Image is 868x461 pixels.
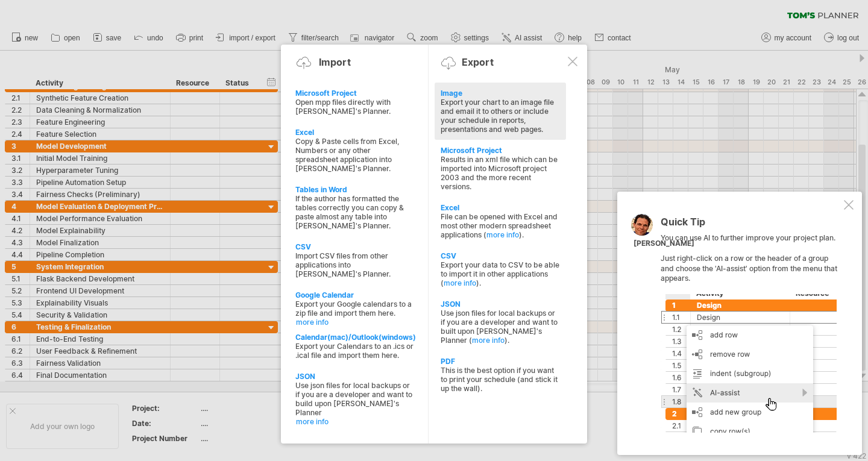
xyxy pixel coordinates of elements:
[486,230,519,239] a: more info
[296,417,415,426] a: more info
[661,217,841,433] div: You can use AI to further improve your project plan. Just right-click on a row or the header of a...
[462,56,494,68] div: Export
[295,185,415,194] div: Tables in Word
[634,239,694,249] div: [PERSON_NAME]
[441,309,560,345] div: Use json files for local backups or if you are a developer and want to built upon [PERSON_NAME]'s...
[441,89,560,98] div: Image
[441,251,560,260] div: CSV
[661,217,841,233] div: Quick Tip
[444,278,476,287] a: more info
[295,128,415,137] div: Excel
[441,299,560,309] div: JSON
[441,146,560,155] div: Microsoft Project
[441,212,560,239] div: File can be opened with Excel and most other modern spreadsheet applications ( ).
[441,155,560,191] div: Results in an xml file which can be imported into Microsoft project 2003 and the more recent vers...
[441,203,560,212] div: Excel
[295,137,415,173] div: Copy & Paste cells from Excel, Numbers or any other spreadsheet application into [PERSON_NAME]'s ...
[441,357,560,366] div: PDF
[441,98,560,134] div: Export your chart to an image file and email it to others or include your schedule in reports, pr...
[441,366,560,393] div: This is the best option if you want to print your schedule (and stick it up the wall).
[296,318,415,327] a: more info
[319,56,351,68] div: Import
[441,260,560,287] div: Export your data to CSV to be able to import it in other applications ( ).
[472,336,505,345] a: more info
[295,194,415,230] div: If the author has formatted the tables correctly you can copy & paste almost any table into [PERS...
